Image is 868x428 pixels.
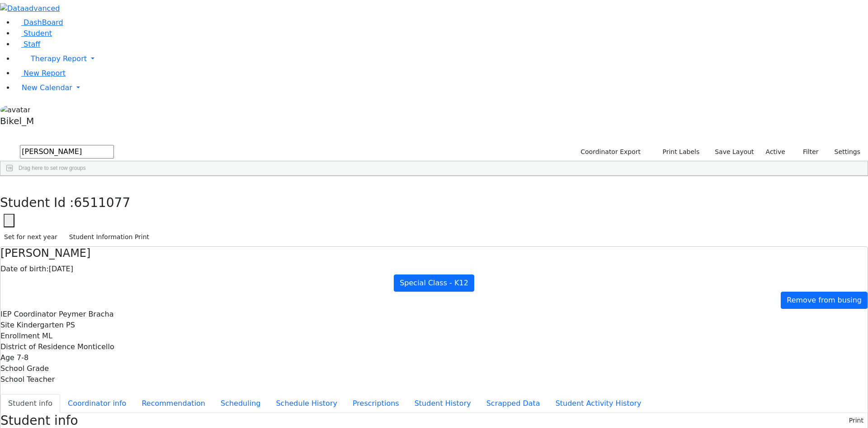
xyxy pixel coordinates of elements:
[17,321,75,329] span: Kindergarten PS
[823,145,864,159] button: Settings
[14,29,52,38] a: Student
[407,394,479,413] button: Student History
[0,341,75,352] label: District of Residence
[19,165,86,171] span: Drag here to set row groups
[0,331,40,341] label: Enrollment
[74,195,131,210] span: 6511077
[17,353,28,362] span: 7-8
[134,394,213,413] button: Recommendation
[394,274,474,292] a: Special Class - K12
[575,145,645,159] button: Coordinator Export
[0,394,60,413] button: Student info
[0,264,49,274] label: Date of birth:
[14,18,63,27] a: DashBoard
[787,296,862,304] span: Remove from busing
[24,40,40,48] span: Staff
[24,69,66,77] span: New Report
[548,394,649,413] button: Student Activity History
[0,247,868,260] h4: [PERSON_NAME]
[781,292,868,309] a: Remove from busing
[22,83,72,92] span: New Calendar
[762,145,789,159] label: Active
[77,342,114,351] span: Monticello
[0,374,55,385] label: School Teacher
[31,54,87,63] span: Therapy Report
[14,69,66,77] a: New Report
[20,145,114,159] input: Search
[14,79,868,97] a: New Calendar
[0,352,14,363] label: Age
[42,332,52,340] span: ML
[59,310,114,318] span: Peymer Bracha
[14,40,40,48] a: Staff
[791,145,823,159] button: Filter
[65,230,153,244] button: Student Information Print
[479,394,548,413] button: Scrapped Data
[0,363,49,374] label: School Grade
[14,50,868,68] a: Therapy Report
[60,394,134,413] button: Coordinator info
[0,309,57,320] label: IEP Coordinator
[24,29,52,38] span: Student
[845,414,868,428] button: Print
[711,145,758,159] button: Save Layout
[345,394,407,413] button: Prescriptions
[213,394,268,413] button: Scheduling
[0,320,14,331] label: Site
[268,394,345,413] button: Schedule History
[24,18,63,27] span: DashBoard
[0,264,868,274] div: [DATE]
[652,145,703,159] button: Print Labels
